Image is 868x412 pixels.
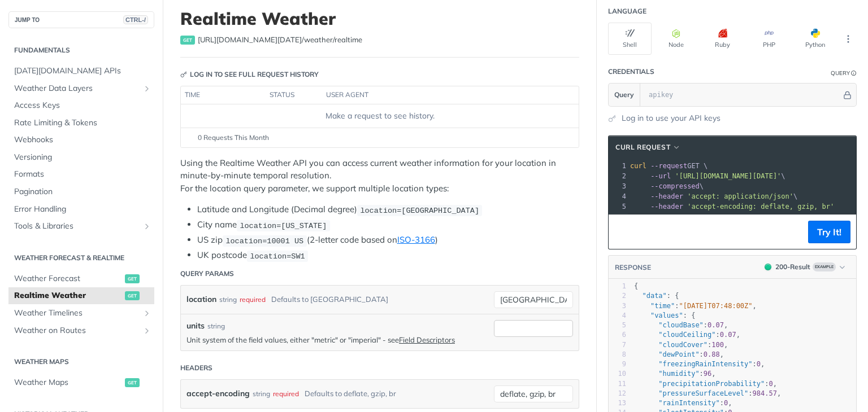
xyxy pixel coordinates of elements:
span: get [125,274,140,283]
div: Log in to see full request history [180,69,319,80]
button: 200200-ResultExample [759,261,850,273]
span: Rate Limiting & Tokens [14,117,151,129]
div: Credentials [608,67,654,77]
a: Tools & LibrariesShow subpages for Tools & Libraries [8,218,154,235]
a: Weather Forecastget [8,270,154,287]
span: : , [634,380,777,388]
div: 5 [609,201,628,212]
span: curl [630,162,646,170]
div: 2 [609,171,628,181]
a: [DATE][DOMAIN_NAME] APIs [8,63,154,80]
a: Weather TimelinesShow subpages for Weather Timelines [8,305,154,322]
span: 0 [757,360,761,368]
label: accept-encoding [186,385,250,402]
div: string [253,385,270,402]
a: Field Descriptors [399,335,455,344]
div: string [207,321,225,331]
h2: Weather Forecast & realtime [8,253,154,263]
span: 100 [711,341,724,349]
a: ISO-3166 [397,234,435,245]
label: location [186,291,216,308]
div: Language [608,6,646,16]
span: "cloudCover" [658,341,708,349]
div: 7 [609,340,626,350]
span: "time" [650,302,675,310]
a: Error Handling [8,201,154,218]
span: { [634,282,638,290]
button: Copy to clipboard [614,223,630,240]
div: 3 [609,181,628,191]
span: Webhooks [14,134,151,146]
a: Realtime Weatherget [8,287,154,304]
span: \ [630,172,785,180]
button: Ruby [701,23,744,55]
span: "data" [642,292,666,300]
svg: Key [180,71,187,78]
span: 96 [704,370,711,378]
div: Query Params [180,269,234,279]
span: 0.07 [708,321,724,329]
span: Weather Timelines [14,308,140,319]
span: "humidity" [658,370,699,378]
i: Information [851,71,857,76]
span: cURL Request [615,142,670,152]
th: status [266,86,322,104]
li: US zip (2-letter code based on ) [197,234,579,247]
a: Access Keys [8,97,154,114]
span: \ [630,192,797,200]
button: Show subpages for Weather Data Layers [142,84,151,93]
span: [DATE][DOMAIN_NAME] APIs [14,65,151,77]
li: UK postcode [197,249,579,262]
span: : , [634,321,728,329]
span: "rainIntensity" [658,399,719,407]
span: : { [634,312,695,319]
span: get [180,36,195,45]
button: PHP [747,23,791,55]
th: time [181,86,266,104]
button: cURL Request [611,142,685,153]
span: 'accept: application/json' [687,192,793,200]
span: "values" [650,312,683,319]
span: : , [634,302,757,310]
button: Node [654,23,698,55]
span: location=SW1 [250,252,305,260]
div: Query [831,69,850,77]
span: : , [634,350,724,358]
span: "pressureSurfaceLevel" [658,389,748,397]
button: Hide [841,89,853,100]
div: 200 - Result [775,262,810,272]
button: RESPONSE [614,262,652,273]
h1: Realtime Weather [180,8,579,29]
span: 0.07 [720,331,736,339]
h2: Fundamentals [8,45,154,55]
span: 200 [765,264,771,270]
div: 11 [609,379,626,389]
div: Make a request to see history. [185,110,574,122]
a: Log in to use your API keys [622,112,721,124]
span: Query [614,90,634,100]
div: Defaults to deflate, gzip, br [305,385,396,402]
span: Access Keys [14,100,151,111]
a: Webhooks [8,132,154,148]
a: Formats [8,166,154,183]
div: string [219,291,237,308]
span: "precipitationProbability" [658,380,765,388]
div: required [273,385,299,402]
a: Rate Limiting & Tokens [8,115,154,132]
div: QueryInformation [831,69,857,77]
span: Tools & Libraries [14,221,140,232]
span: 0.88 [704,350,720,358]
div: 1 [609,161,628,171]
span: 984.57 [753,389,777,397]
span: Weather Data Layers [14,83,140,94]
span: "cloudBase" [658,321,703,329]
div: 5 [609,321,626,330]
span: location=[US_STATE] [240,221,327,230]
button: Python [793,23,837,55]
span: get [125,378,140,387]
button: JUMP TOCTRL-/ [8,11,154,28]
a: Pagination [8,183,154,200]
span: Error Handling [14,204,151,215]
span: 0 [724,399,728,407]
span: Weather on Routes [14,325,140,336]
